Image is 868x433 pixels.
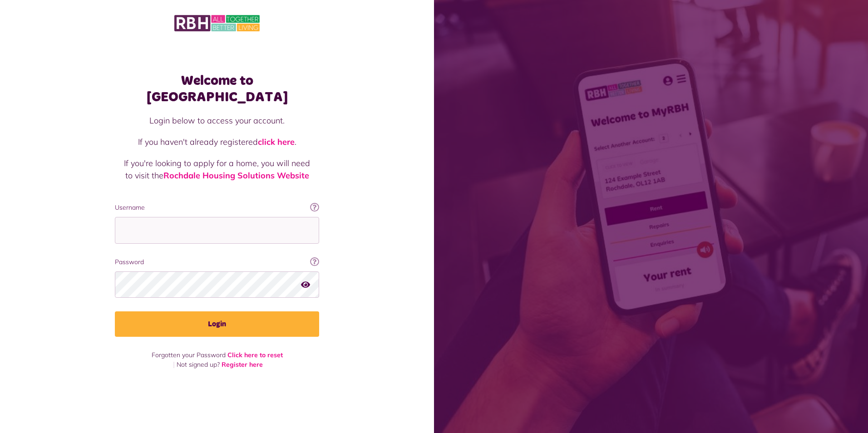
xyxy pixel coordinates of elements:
[174,14,260,33] img: MyRBH
[115,73,319,105] h1: Welcome to [GEOGRAPHIC_DATA]
[115,311,319,337] button: Login
[115,203,319,212] label: Username
[124,136,310,148] p: If you haven't already registered .
[115,257,319,267] label: Password
[152,351,226,359] span: Forgotten your Password
[124,157,310,182] p: If you're looking to apply for a home, you will need to visit the
[258,137,295,147] a: click here
[222,360,263,369] a: Register here
[177,360,220,369] span: Not signed up?
[227,351,283,359] a: Click here to reset
[163,170,309,181] a: Rochdale Housing Solutions Website
[124,114,310,127] p: Login below to access your account.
